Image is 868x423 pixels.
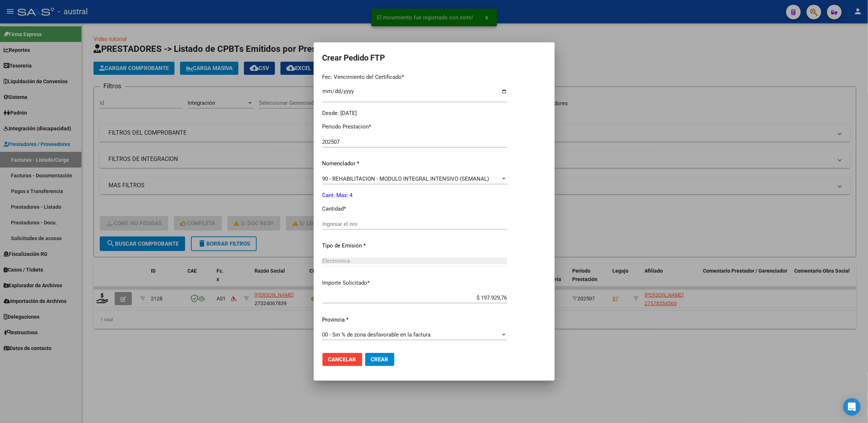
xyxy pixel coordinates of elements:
span: Cancelar [328,356,356,363]
button: Crear [365,353,394,366]
p: Cantidad [322,205,507,213]
div: Desde: [DATE] [322,109,507,118]
p: Provincia * [322,316,507,324]
h2: Crear Pedido FTP [322,51,546,65]
p: Periodo Prestacion [322,123,507,131]
p: Importe Solicitado [322,279,507,287]
span: Crear [371,356,389,363]
span: Electronica [322,258,350,264]
p: Fec. Vencimiento del Certificado [322,73,507,81]
p: Tipo de Emisión * [322,242,507,250]
p: Cant. Max: 4 [322,191,507,200]
div: Open Intercom Messenger [843,398,861,416]
p: Nomenclador * [322,159,507,168]
span: 00 - Sin % de zona desfavorable en la factura [322,331,431,338]
span: 90 - REHABILITACION - MODULO INTEGRAL INTENSIVO (SEMANAL) [322,176,489,182]
button: Cancelar [322,353,362,366]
